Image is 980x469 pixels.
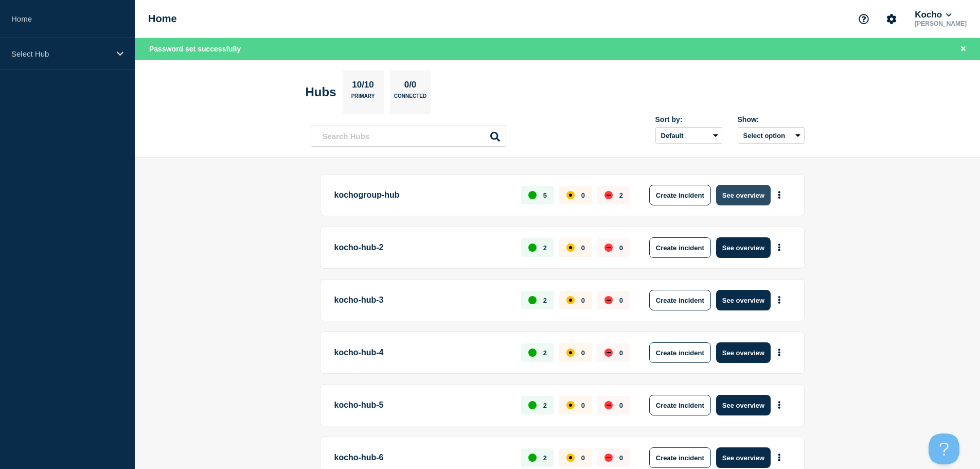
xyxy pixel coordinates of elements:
button: More actions [773,186,786,205]
button: Create incident [649,185,711,205]
h2: Hubs [306,85,336,99]
p: 2 [619,192,623,199]
div: down [604,454,613,462]
div: down [604,349,613,357]
p: 0 [619,454,623,462]
div: down [604,296,613,304]
p: [PERSON_NAME] [913,20,969,27]
div: Show: [738,115,805,124]
div: affected [566,191,575,199]
p: 0 [581,402,585,409]
button: Select option [738,127,805,144]
button: More actions [773,238,786,257]
div: up [528,244,537,252]
button: See overview [716,185,771,205]
p: 0/0 [400,80,420,93]
p: 0 [581,244,585,252]
input: Search Hubs [311,126,506,147]
p: 2 [543,297,547,304]
h1: Home [148,13,177,25]
button: Close banner [957,43,970,55]
div: affected [566,401,575,409]
iframe: Help Scout Beacon - Open [929,433,959,464]
p: 5 [543,192,547,199]
span: Password set successfully [149,45,241,53]
button: More actions [773,396,786,415]
button: Support [853,8,875,30]
select: Sort by [655,127,722,144]
p: 0 [581,192,585,199]
p: 2 [543,244,547,252]
p: kocho-hub-2 [334,237,510,258]
button: Create incident [649,290,711,310]
button: Kocho [913,10,953,20]
p: 0 [581,349,585,357]
div: up [528,191,537,199]
button: Create incident [649,447,711,468]
p: Connected [394,93,426,104]
p: 0 [619,349,623,357]
p: Select Hub [11,49,110,58]
p: Primary [351,93,375,104]
div: affected [566,296,575,304]
p: 2 [543,349,547,357]
p: kocho-hub-6 [334,447,510,468]
div: affected [566,349,575,357]
button: Create incident [649,237,711,258]
p: 0 [581,297,585,304]
p: 0 [581,454,585,462]
button: Create incident [649,342,711,363]
p: 10/10 [348,80,378,93]
button: See overview [716,237,771,258]
button: See overview [716,447,771,468]
div: down [604,244,613,252]
div: down [604,191,613,199]
p: 0 [619,297,623,304]
p: kochogroup-hub [334,185,510,205]
div: affected [566,244,575,252]
p: 0 [619,402,623,409]
button: More actions [773,343,786,362]
p: 2 [543,454,547,462]
div: up [528,454,537,462]
p: kocho-hub-4 [334,342,510,363]
button: Create incident [649,395,711,415]
div: affected [566,454,575,462]
div: up [528,401,537,409]
button: Account settings [881,8,902,30]
div: up [528,296,537,304]
p: 2 [543,402,547,409]
div: up [528,349,537,357]
p: kocho-hub-5 [334,395,510,415]
button: See overview [716,342,771,363]
p: 0 [619,244,623,252]
button: See overview [716,395,771,415]
div: Sort by: [655,115,722,124]
button: More actions [773,291,786,310]
button: See overview [716,290,771,310]
button: More actions [773,448,786,467]
p: kocho-hub-3 [334,290,510,310]
div: down [604,401,613,409]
